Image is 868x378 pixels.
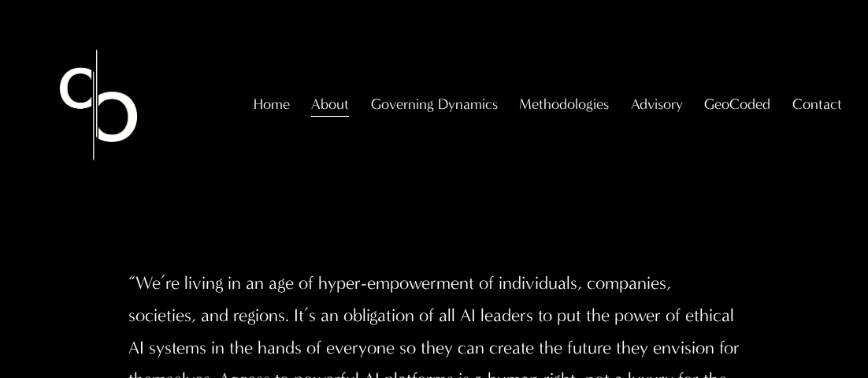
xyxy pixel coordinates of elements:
[792,90,842,119] a: folder dropdown
[128,272,135,294] span: “
[254,90,290,119] a: Home
[311,90,349,119] a: folder dropdown
[631,90,683,119] a: folder dropdown
[519,92,609,118] span: Methodologies
[631,92,683,118] span: Advisory
[311,92,349,118] span: About
[371,92,498,118] span: Governing Dynamics
[792,92,842,118] span: Contact
[704,90,770,119] a: GeoCoded
[519,90,609,119] a: folder dropdown
[26,32,171,178] img: Christopher Sanchez &amp; Co.
[371,90,498,119] a: folder dropdown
